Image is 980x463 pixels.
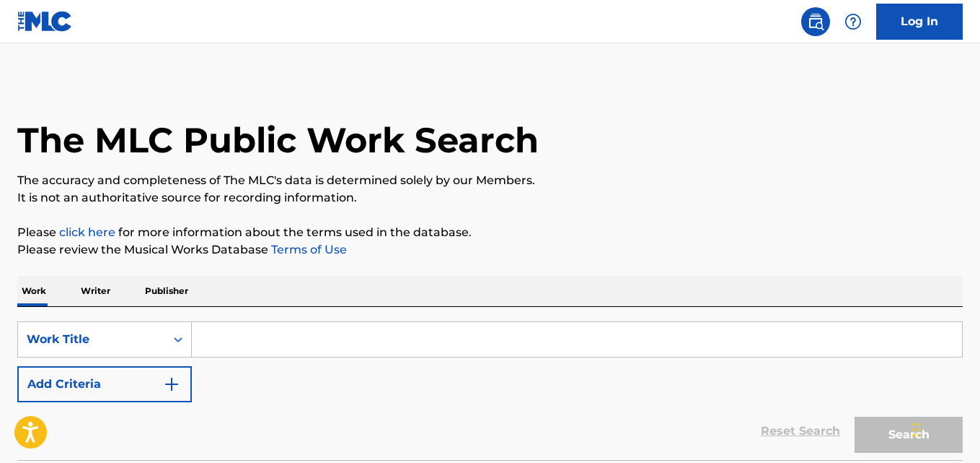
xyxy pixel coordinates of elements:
[17,189,963,207] p: It is not an authoritative source for recording information.
[876,4,963,40] a: Log In
[844,13,862,30] img: help
[17,224,963,241] p: Please for more information about the terms used in the database.
[141,276,193,306] p: Publisher
[908,394,980,463] iframe: Chat Widget
[839,7,868,36] div: Help
[17,241,963,259] p: Please review the Musical Works Database
[17,366,192,402] button: Add Criteria
[17,11,73,32] img: MLC Logo
[17,276,50,306] p: Work
[17,118,539,162] h1: The MLC Public Work Search
[17,172,963,189] p: The accuracy and completeness of The MLC's data is determined solely by our Members.
[912,408,921,451] div: Drag
[59,225,115,239] a: click here
[163,376,180,393] img: 9d2ae6d4665cec9f34b9.svg
[807,13,824,30] img: search
[268,243,347,256] a: Terms of Use
[17,321,963,460] form: Search Form
[801,7,830,36] a: Public Search
[27,331,156,348] div: Work Title
[76,276,115,306] p: Writer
